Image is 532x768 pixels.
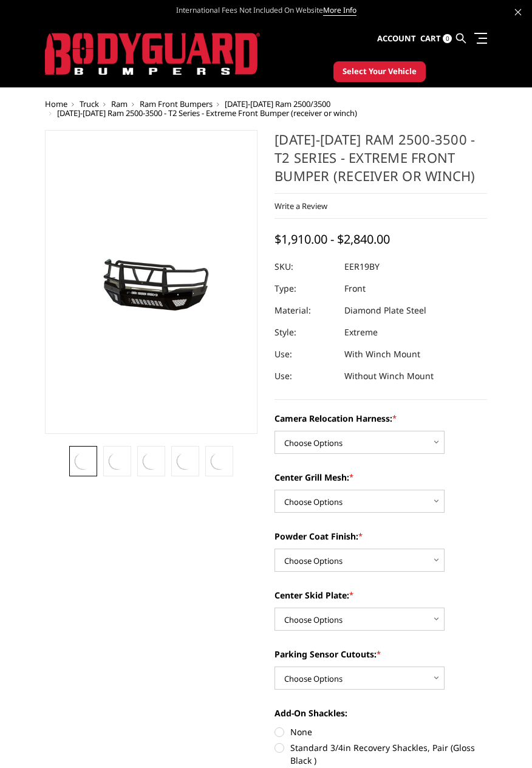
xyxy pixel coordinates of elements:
[344,300,426,321] dd: Diamond Plate Steel
[175,450,196,473] img: 2019-2025 Ram 2500-3500 - T2 Series - Extreme Front Bumper (receiver or winch)
[344,321,378,343] dd: Extreme
[343,66,417,78] span: Select Your Vehicle
[73,450,94,473] img: 2019-2025 Ram 2500-3500 - T2 Series - Extreme Front Bumper (receiver or winch)
[420,22,452,55] a: Cart 0
[443,34,452,43] span: 0
[420,33,441,44] span: Cart
[275,471,487,484] label: Center Grill Mesh:
[275,725,487,738] label: None
[344,278,366,300] dd: Front
[275,343,335,365] dt: Use:
[140,98,213,109] a: Ram Front Bumpers
[333,61,426,82] button: Select Your Vehicle
[225,98,330,109] a: [DATE]-[DATE] Ram 2500/3500
[45,33,260,75] img: BODYGUARD BUMPERS
[141,450,162,473] img: 2019-2025 Ram 2500-3500 - T2 Series - Extreme Front Bumper (receiver or winch)
[275,530,487,543] label: Powder Coat Finish:
[45,98,67,109] a: Home
[275,278,335,300] dt: Type:
[344,256,380,278] dd: EER19BY
[107,450,128,473] img: 2019-2025 Ram 2500-3500 - T2 Series - Extreme Front Bumper (receiver or winch)
[275,589,487,602] label: Center Skid Plate:
[209,450,230,473] img: 2019-2025 Ram 2500-3500 - T2 Series - Extreme Front Bumper (receiver or winch)
[275,256,335,278] dt: SKU:
[275,648,487,660] label: Parking Sensor Cutouts:
[275,130,487,194] h1: [DATE]-[DATE] Ram 2500-3500 - T2 Series - Extreme Front Bumper (receiver or winch)
[377,22,416,55] a: Account
[275,300,335,321] dt: Material:
[323,5,356,16] a: More Info
[377,33,416,44] span: Account
[275,231,390,247] span: $1,910.00 - $2,840.00
[275,412,487,425] label: Camera Relocation Harness:
[344,343,420,365] dd: With Winch Mount
[111,98,128,109] a: Ram
[344,365,434,387] dd: Without Winch Mount
[45,130,257,434] a: 2019-2025 Ram 2500-3500 - T2 Series - Extreme Front Bumper (receiver or winch)
[275,365,335,387] dt: Use:
[275,741,487,767] label: Standard 3/4in Recovery Shackles, Pair (Gloss Black )
[275,707,487,719] label: Add-On Shackles:
[49,234,254,330] img: 2019-2025 Ram 2500-3500 - T2 Series - Extreme Front Bumper (receiver or winch)
[275,321,335,343] dt: Style:
[80,98,99,109] a: Truck
[275,201,327,211] a: Write a Review
[57,108,357,118] span: [DATE]-[DATE] Ram 2500-3500 - T2 Series - Extreme Front Bumper (receiver or winch)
